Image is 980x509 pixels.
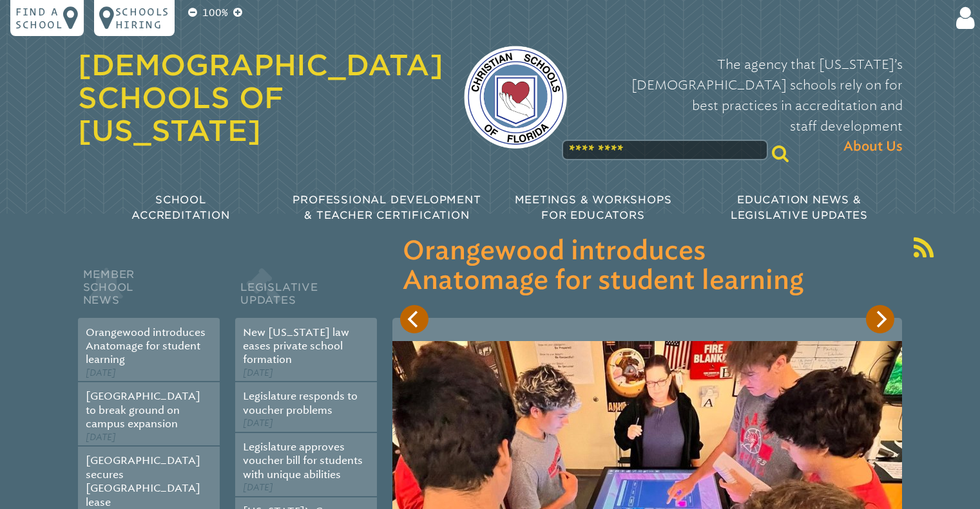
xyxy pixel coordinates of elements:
[866,305,894,333] button: Next
[200,5,231,21] p: 100%
[243,390,358,416] a: Legislature responds to voucher problems
[243,326,349,366] a: New [US_STATE] law eases private school formation
[243,418,273,429] span: [DATE]
[78,48,443,147] a: [DEMOGRAPHIC_DATA] Schools of [US_STATE]
[243,367,273,378] span: [DATE]
[403,237,892,296] h3: Orangewood introduces Anatomage for student learning
[243,441,363,481] a: Legislature approves voucher bill for students with unique abilities
[731,194,868,221] span: Education News & Legislative Updates
[15,5,63,31] p: Find a school
[515,194,672,221] span: Meetings & Workshops for Educators
[235,265,377,318] h2: Legislative Updates
[115,5,169,31] p: Schools Hiring
[464,46,567,149] img: csf-logo-web-colors.png
[86,390,200,430] a: [GEOGRAPHIC_DATA] to break ground on campus expansion
[86,367,116,378] span: [DATE]
[131,194,229,221] span: School Accreditation
[588,54,903,157] p: The agency that [US_STATE]’s [DEMOGRAPHIC_DATA] schools rely on for best practices in accreditati...
[86,326,206,366] a: Orangewood introduces Anatomage for student learning
[400,305,428,333] button: Previous
[78,265,220,318] h2: Member School News
[86,454,200,508] a: [GEOGRAPHIC_DATA] secures [GEOGRAPHIC_DATA] lease
[243,482,273,493] span: [DATE]
[86,432,116,443] span: [DATE]
[293,194,481,221] span: Professional Development & Teacher Certification
[843,136,903,157] span: About Us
